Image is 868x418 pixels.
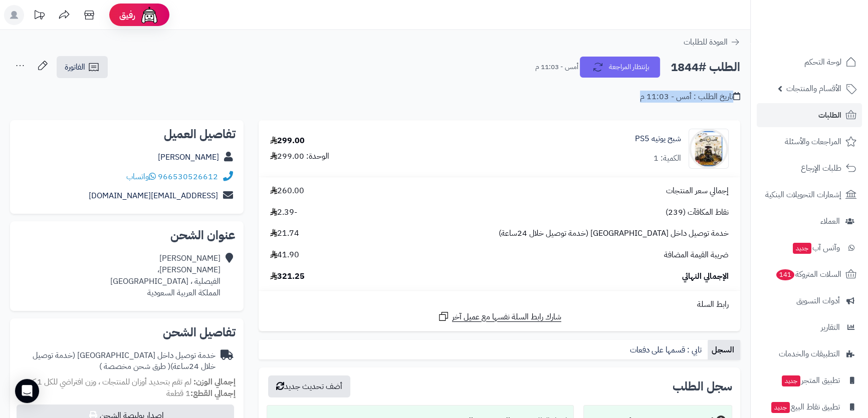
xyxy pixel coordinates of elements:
h2: الطلب #1844 [671,57,740,78]
div: Open Intercom Messenger [15,379,39,403]
span: السلات المتروكة [775,267,841,281]
span: إشعارات التحويلات البنكية [765,188,841,202]
span: أدوات التسويق [796,294,840,308]
span: شارك رابط السلة نفسها مع عميل آخر [452,311,561,323]
span: وآتس آب [792,241,840,255]
span: لوحة التحكم [804,55,841,69]
span: جديد [782,375,800,386]
a: العودة للطلبات [684,36,740,48]
div: 299.00 [270,135,305,147]
span: 321.25 [270,271,305,282]
a: لوحة التحكم [757,50,862,74]
button: أضف تحديث جديد [268,375,350,397]
span: الأقسام والمنتجات [786,82,841,96]
span: 141 [776,269,794,280]
span: العملاء [820,214,840,228]
a: [PERSON_NAME] [158,151,219,163]
a: السجل [708,340,740,360]
h2: عنوان الشحن [18,229,236,241]
div: الكمية: 1 [654,153,681,164]
h2: تفاصيل الشحن [18,326,236,338]
div: الوحدة: 299.00 [270,151,329,162]
span: رفيق [119,9,135,21]
div: تاريخ الطلب : أمس - 11:03 م [640,91,740,103]
div: خدمة توصيل داخل [GEOGRAPHIC_DATA] (خدمة توصيل خلال 24ساعة) [18,350,215,373]
span: الطلبات [818,108,841,122]
span: الفاتورة [65,61,85,73]
h3: سجل الطلب [673,380,732,392]
a: شبح يوتيه PS5 [635,133,681,145]
span: الإجمالي النهائي [682,271,729,282]
span: تطبيق نقاط البيع [770,400,840,414]
a: 966530526612 [158,171,218,183]
img: logo-2.png [800,28,858,49]
h2: تفاصيل العميل [18,128,236,140]
span: لم تقم بتحديد أوزان للمنتجات ، وزن افتراضي للكل 1 كجم [22,376,191,388]
span: 21.74 [270,228,299,239]
a: السلات المتروكة141 [757,262,862,286]
img: ai-face.png [139,5,159,25]
a: المراجعات والأسئلة [757,130,862,154]
span: 260.00 [270,185,304,197]
a: الطلبات [757,103,862,127]
span: 41.90 [270,249,299,261]
a: واتساب [126,171,156,183]
a: التقارير [757,315,862,339]
span: جديد [771,402,790,413]
a: العملاء [757,209,862,233]
button: بإنتظار المراجعة [580,57,660,78]
small: أمس - 11:03 م [535,62,578,72]
span: تطبيق المتجر [781,373,840,387]
a: طلبات الإرجاع [757,156,862,180]
span: التقارير [821,320,840,334]
div: رابط السلة [263,299,736,310]
span: ضريبة القيمة المضافة [664,249,729,261]
a: التطبيقات والخدمات [757,342,862,366]
img: 1758900262-ghost_of_yote_2-90x90.webp [689,129,728,169]
span: التطبيقات والخدمات [779,347,840,361]
a: أدوات التسويق [757,289,862,313]
span: إجمالي سعر المنتجات [666,185,729,197]
span: -2.39 [270,207,297,218]
span: نقاط المكافآت (239) [666,207,729,218]
span: ( طرق شحن مخصصة ) [99,360,170,372]
a: إشعارات التحويلات البنكية [757,183,862,207]
a: تطبيق المتجرجديد [757,368,862,392]
a: الفاتورة [57,56,108,78]
small: 1 قطعة [166,387,236,399]
span: المراجعات والأسئلة [785,135,841,149]
span: طلبات الإرجاع [801,161,841,175]
a: شارك رابط السلة نفسها مع عميل آخر [438,310,561,323]
div: [PERSON_NAME] [PERSON_NAME]، الفيصلية ، [GEOGRAPHIC_DATA] المملكة العربية السعودية [110,253,221,298]
span: خدمة توصيل داخل [GEOGRAPHIC_DATA] (خدمة توصيل خلال 24ساعة) [499,228,729,239]
a: وآتس آبجديد [757,236,862,260]
a: تابي : قسمها على دفعات [626,340,708,360]
a: [EMAIL_ADDRESS][DOMAIN_NAME] [89,190,218,202]
strong: إجمالي الوزن: [193,376,236,388]
strong: إجمالي القطع: [190,387,236,399]
a: تحديثات المنصة [27,5,52,28]
span: العودة للطلبات [684,36,728,48]
span: جديد [793,243,811,254]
